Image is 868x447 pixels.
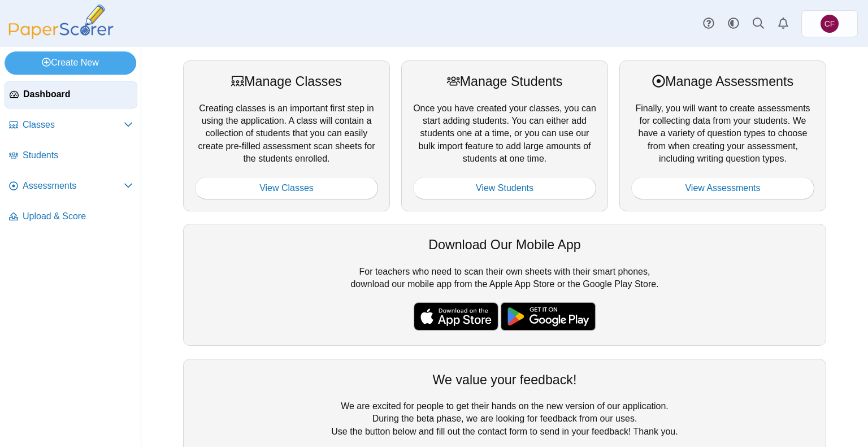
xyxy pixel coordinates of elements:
[23,149,133,162] span: Students
[23,210,133,223] span: Upload & Score
[631,177,814,199] a: View Assessments
[183,60,390,211] div: Creating classes is an important first step in using the application. A class will contain a coll...
[5,112,137,139] a: Classes
[195,236,814,254] div: Download Our Mobile App
[23,88,132,101] span: Dashboard
[821,15,839,33] span: Christa Fredrickson
[501,302,596,331] img: google-play-badge.png
[631,72,814,90] div: Manage Assessments
[401,60,608,211] div: Once you have created your classes, you can start adding students. You can either add students on...
[195,72,378,90] div: Manage Classes
[801,10,858,37] a: Christa Fredrickson
[619,60,826,211] div: Finally, you will want to create assessments for collecting data from your students. We have a va...
[5,203,137,231] a: Upload & Score
[23,119,124,131] span: Classes
[414,302,498,331] img: apple-store-badge.svg
[183,224,826,346] div: For teachers who need to scan their own sheets with their smart phones, download our mobile app f...
[195,177,378,199] a: View Classes
[5,31,118,41] a: PaperScorer
[5,173,137,200] a: Assessments
[23,180,124,192] span: Assessments
[5,5,118,39] img: PaperScorer
[5,81,137,109] a: Dashboard
[771,11,796,36] a: Alerts
[824,20,835,28] span: Christa Fredrickson
[413,72,596,90] div: Manage Students
[195,371,814,389] div: We value your feedback!
[5,142,137,170] a: Students
[5,51,136,74] a: Create New
[413,177,596,199] a: View Students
